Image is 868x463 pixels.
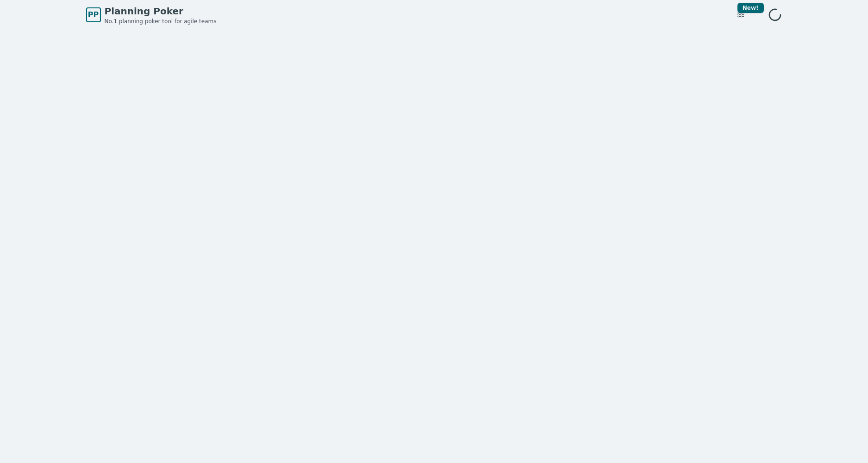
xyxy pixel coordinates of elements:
div: New! [737,3,764,13]
span: Planning Poker [105,5,217,18]
span: No.1 planning poker tool for agile teams [105,18,217,25]
button: New! [732,6,749,23]
span: PP [88,9,99,20]
a: PPPlanning PokerNo.1 planning poker tool for agile teams [86,5,217,25]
